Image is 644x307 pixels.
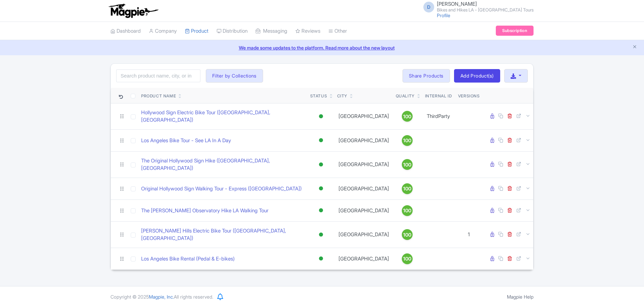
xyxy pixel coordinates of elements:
[318,160,324,170] div: Active
[318,206,324,215] div: Active
[454,69,500,83] a: Add Product(s)
[421,88,455,103] th: Internal ID
[185,22,208,40] a: Product
[318,184,324,193] div: Active
[403,137,411,144] span: 100
[419,1,534,12] a: D [PERSON_NAME] Bikes and Hikes LA - [GEOGRAPHIC_DATA] Tours
[141,93,176,99] div: Product Name
[206,69,263,83] button: Filter by Collections
[334,199,393,221] td: [GEOGRAPHIC_DATA]
[334,129,393,151] td: [GEOGRAPHIC_DATA]
[334,221,393,248] td: [GEOGRAPHIC_DATA]
[141,255,235,263] a: Los Angeles Bike Rental (Pedal & E-bikes)
[141,227,305,242] a: [PERSON_NAME] Hills Electric Bike Tour ([GEOGRAPHIC_DATA], [GEOGRAPHIC_DATA])
[318,254,324,264] div: Active
[318,230,324,240] div: Active
[403,161,411,168] span: 100
[106,293,217,300] div: Copyright © 2025 All rights reserved.
[141,157,305,172] a: The Original Hollywood Sign Hike ([GEOGRAPHIC_DATA], [GEOGRAPHIC_DATA])
[403,231,411,239] span: 100
[334,248,393,270] td: [GEOGRAPHIC_DATA]
[110,22,141,40] a: Dashboard
[217,22,248,40] a: Distribution
[396,229,419,240] a: 100
[310,93,327,99] div: Status
[141,137,231,145] a: Los Angeles Bike Tour - See LA In A Day
[149,22,177,40] a: Company
[632,43,637,51] button: Close announcement
[334,178,393,199] td: [GEOGRAPHIC_DATA]
[107,3,159,18] img: logo-ab69f6fb50320c5b225c76a69d11143b.png
[141,109,305,124] a: Hollywood Sign Electric Bike Tour ([GEOGRAPHIC_DATA], [GEOGRAPHIC_DATA])
[402,69,450,83] a: Share Products
[396,183,419,194] a: 100
[403,185,411,192] span: 100
[403,113,411,120] span: 100
[318,112,324,121] div: Active
[437,8,534,12] small: Bikes and Hikes LA - [GEOGRAPHIC_DATA] Tours
[116,69,200,82] input: Search product name, city, or interal id
[396,93,415,99] div: Quality
[421,103,455,129] td: ThirdParty
[295,22,320,40] a: Reviews
[396,253,419,264] a: 100
[396,159,419,170] a: 100
[403,255,411,263] span: 100
[141,185,302,193] a: Original Hollywood Sign Walking Tour - Express ([GEOGRAPHIC_DATA])
[149,294,174,300] span: Magpie, Inc.
[507,294,534,300] a: Magpie Help
[396,111,419,122] a: 100
[396,205,419,216] a: 100
[403,207,411,214] span: 100
[318,135,324,145] div: Active
[396,135,419,146] a: 100
[437,1,477,7] span: [PERSON_NAME]
[334,103,393,129] td: [GEOGRAPHIC_DATA]
[423,2,434,12] span: D
[437,12,450,18] a: Profile
[256,22,287,40] a: Messaging
[328,22,347,40] a: Other
[141,207,268,215] a: The [PERSON_NAME] Observatory Hike LA Walking Tour
[496,26,534,36] a: Subscription
[468,231,470,238] span: 1
[455,88,483,103] th: Versions
[4,44,640,51] a: We made some updates to the platform. Read more about the new layout
[334,151,393,178] td: [GEOGRAPHIC_DATA]
[337,93,347,99] div: City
